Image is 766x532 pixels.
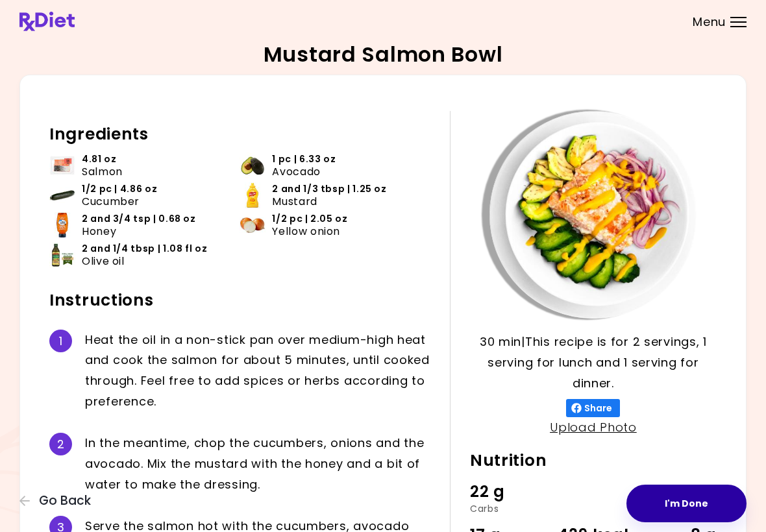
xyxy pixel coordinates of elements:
div: Carbs [470,504,552,513]
span: Menu [693,16,726,28]
span: Honey [82,225,116,237]
span: 2 and 1/3 tbsp | 1.25 oz [272,183,386,195]
span: 2 and 3/4 tsp | 0.68 oz [82,213,196,225]
a: Upload Photo [550,419,637,435]
div: 31 g [634,479,717,504]
span: 1 pc | 6.33 oz [272,153,336,165]
span: 1/2 pc | 2.05 oz [272,213,347,225]
span: Yellow onion [272,225,340,237]
div: I n t h e m e a n t i m e , c h o p t h e c u c u m b e r s , o n i o n s a n d t h e a v o c a d... [85,433,430,495]
button: Go Back [19,494,97,508]
div: 2 [49,433,72,455]
h2: Ingredients [49,124,430,145]
div: 22 g [470,479,552,504]
div: H e a t t h e o i l i n a n o n - s t i c k p a n o v e r m e d i u m - h i g h h e a t a n d c o... [85,330,430,412]
h2: Nutrition [470,450,717,471]
img: RxDiet [19,12,75,31]
span: Cucumber [82,195,140,208]
h2: Instructions [49,290,430,311]
span: Salmon [82,165,123,178]
p: 30 min | This recipe is for 2 servings, 1 serving for lunch and 1 serving for dinner. [470,332,717,394]
button: I'm Done [626,485,747,522]
div: 1 [49,330,72,352]
h2: Mustard Salmon Bowl [264,44,503,65]
span: Avocado [272,165,320,178]
button: Share [566,399,620,417]
span: Mustard [272,195,317,208]
span: Share [582,403,615,413]
span: 4.81 oz [82,153,116,165]
span: Go Back [39,494,91,508]
span: Olive oil [82,255,125,267]
span: 1/2 pc | 4.86 oz [82,183,157,195]
span: 2 and 1/4 tbsp | 1.08 fl oz [82,243,207,255]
